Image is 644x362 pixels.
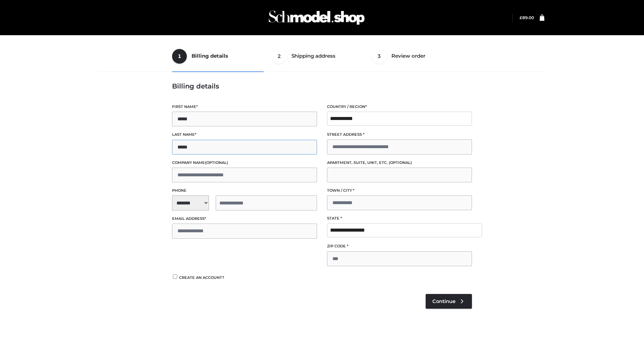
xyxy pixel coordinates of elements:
label: State [327,215,472,222]
input: Create an account? [172,275,178,279]
label: First name [172,104,317,110]
label: Country / Region [327,104,472,110]
h3: Billing details [172,82,472,90]
bdi: 89.00 [520,15,534,20]
label: Email address [172,216,317,222]
label: ZIP Code [327,243,472,249]
label: Town / City [327,187,472,194]
label: Last name [172,131,317,138]
label: Apartment, suite, unit, etc. [327,160,472,166]
span: (optional) [389,160,412,165]
span: £ [520,15,522,20]
label: Company name [172,160,317,166]
span: Continue [432,298,455,304]
span: (optional) [205,160,228,165]
label: Phone [172,187,317,194]
a: £89.00 [520,15,534,20]
a: Continue [426,294,472,309]
label: Street address [327,131,472,138]
img: Schmodel Admin 964 [266,4,367,31]
span: Create an account? [179,275,224,280]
